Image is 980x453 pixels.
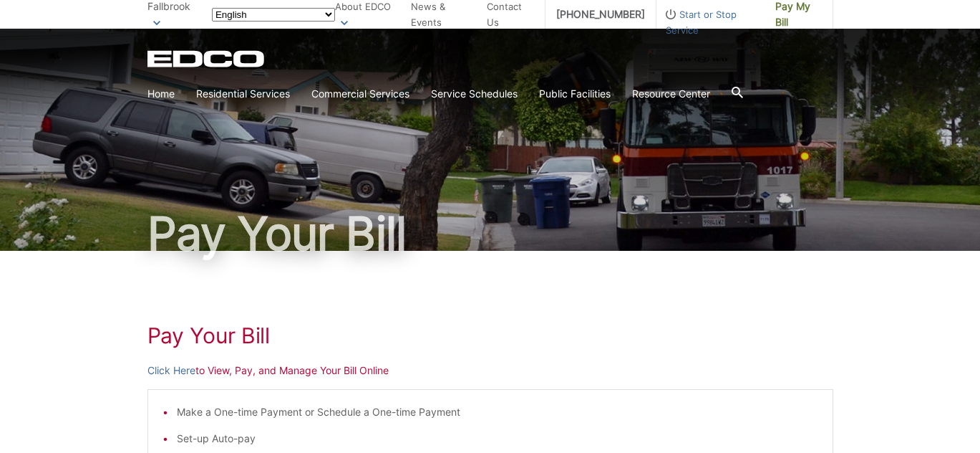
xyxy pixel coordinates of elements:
[147,323,833,348] h1: Pay Your Bill
[212,8,335,22] select: Select a language
[196,86,290,102] a: Residential Services
[147,363,195,378] a: Click Here
[177,404,818,420] li: Make a One-time Payment or Schedule a One-time Payment
[147,211,833,257] h1: Pay Your Bill
[147,50,266,67] a: EDCD logo. Return to the homepage.
[147,363,833,378] p: to View, Pay, and Manage Your Bill Online
[539,86,611,102] a: Public Facilities
[431,86,518,102] a: Service Schedules
[632,86,710,102] a: Resource Center
[177,431,818,447] li: Set-up Auto-pay
[311,86,409,102] a: Commercial Services
[147,86,175,102] a: Home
